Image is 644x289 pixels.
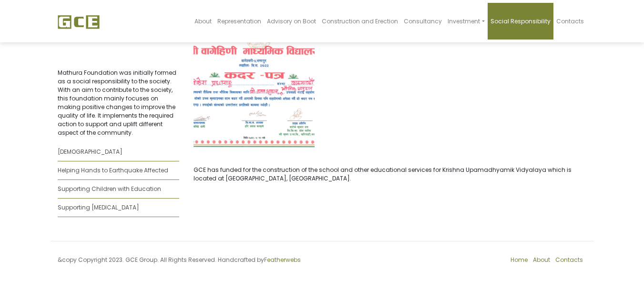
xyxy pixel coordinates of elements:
span: Investment [448,17,480,25]
span: Contacts [556,17,584,25]
a: Home [511,256,528,264]
a: Construction and Erection [319,3,401,40]
img: Kadar-Cetificate.jpg [194,30,315,149]
p: GCE has funded for the construction of the school and other educational services for Krishna Upam... [194,166,587,183]
a: Advisory on Boot [264,3,319,40]
div: &copy Copyright 2023. GCE Group. All Rights Reserved. Handcrafted by [51,256,322,270]
span: About [194,17,212,25]
a: Consultancy [401,3,445,40]
span: Social Responsibility [491,17,551,25]
a: [DEMOGRAPHIC_DATA] [58,143,179,161]
a: Contacts [553,3,587,40]
a: About [533,256,550,264]
span: Construction and Erection [322,17,398,25]
a: Helping Hands to Earthquake Affected [58,161,179,180]
a: Supporting Children with Education [58,180,179,199]
a: About [192,3,215,40]
a: Contacts [555,256,583,264]
a: Featherwebs [264,256,301,264]
p: Mathura Foundation was initially formed as a social responsibility to the society. With an aim to... [58,69,179,137]
span: Representation [217,17,261,25]
img: GCE Group [58,15,100,29]
a: Social Responsibility [488,3,553,40]
span: Advisory on Boot [267,17,316,25]
a: Supporting [MEDICAL_DATA] [58,199,179,217]
a: Investment [445,3,487,40]
a: Representation [215,3,264,40]
span: Consultancy [404,17,442,25]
